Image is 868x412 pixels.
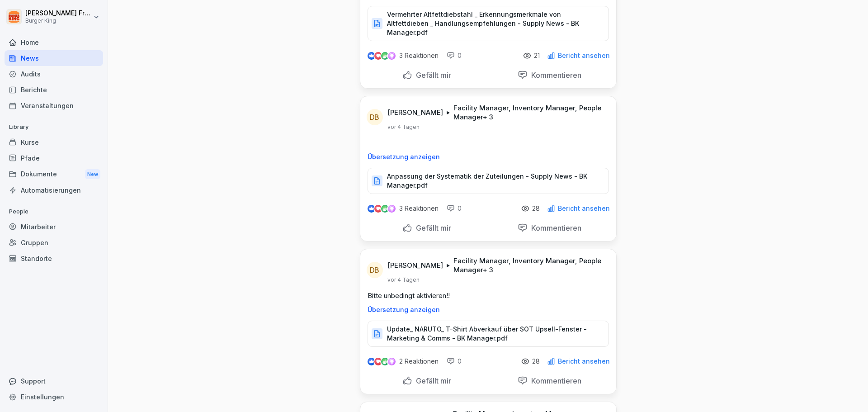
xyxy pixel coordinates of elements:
a: Gruppen [5,235,103,251]
img: love [375,52,382,59]
p: Kommentieren [528,223,581,232]
p: People [5,204,103,219]
a: DokumenteNew [5,166,103,183]
a: News [5,50,103,66]
a: Einstellungen [5,389,103,405]
p: Kommentieren [528,376,581,385]
p: Library [5,120,103,134]
p: Gefällt mir [412,71,451,80]
a: Home [5,34,103,50]
div: DB [367,109,383,125]
img: like [368,205,375,212]
p: 3 Reaktionen [399,52,439,59]
p: vor 4 Tagen [387,276,420,284]
p: vor 4 Tagen [387,123,420,131]
p: [PERSON_NAME] [387,261,443,270]
p: 28 [532,358,540,365]
div: Dokumente [5,166,103,183]
img: inspiring [388,52,396,60]
a: Veranstaltungen [5,98,103,114]
img: inspiring [388,204,396,213]
img: celebrate [381,358,389,365]
img: love [375,205,382,212]
p: Bericht ansehen [558,358,610,365]
a: Update_ NARUTO_ T-Shirt Abverkauf über SOT Upsell-Fenster - Marketing & Comms - BK Manager.pdf [368,332,609,341]
a: Vermehrter Altfettdiebstahl _ Erkennungsmerkmale von Altfettdieben _ Handlungsempfehlungen - Supp... [368,22,609,31]
div: Support [5,373,103,389]
p: Burger King [25,18,91,24]
p: 2 Reaktionen [399,358,439,365]
img: like [368,358,375,365]
a: Standorte [5,251,103,266]
a: Mitarbeiter [5,219,103,235]
a: Berichte [5,82,103,98]
div: New [85,169,100,180]
img: celebrate [381,52,389,60]
div: DB [367,262,383,278]
p: Kommentieren [528,71,581,80]
p: Bitte unbedingt aktivieren!! [368,291,609,301]
img: celebrate [381,205,389,213]
p: Gefällt mir [412,223,451,232]
p: [PERSON_NAME] [387,108,443,117]
p: 21 [534,52,540,59]
p: Facility Manager, Inventory Manager, People Manager + 3 [453,256,605,275]
img: love [375,358,382,365]
p: Anpassung der Systematik der Zuteilungen - Supply News - BK Manager.pdf [387,172,599,190]
div: 0 [447,204,462,213]
p: Bericht ansehen [558,52,610,59]
p: Gefällt mir [412,376,451,385]
p: Vermehrter Altfettdiebstahl _ Erkennungsmerkmale von Altfettdieben _ Handlungsempfehlungen - Supp... [387,10,599,37]
img: inspiring [388,357,396,365]
p: [PERSON_NAME] Freier [25,9,91,17]
p: Update_ NARUTO_ T-Shirt Abverkauf über SOT Upsell-Fenster - Marketing & Comms - BK Manager.pdf [387,325,599,343]
div: 0 [447,357,462,366]
p: Übersetzung anzeigen [368,306,609,313]
p: 3 Reaktionen [399,205,439,212]
a: Automatisierungen [5,182,103,198]
p: Facility Manager, Inventory Manager, People Manager + 3 [453,104,605,122]
img: like [368,52,375,59]
a: Pfade [5,150,103,166]
p: 28 [532,205,540,212]
a: Audits [5,66,103,82]
p: Übersetzung anzeigen [368,153,609,161]
p: Bericht ansehen [558,205,610,212]
a: Kurse [5,134,103,150]
a: Anpassung der Systematik der Zuteilungen - Supply News - BK Manager.pdf [368,179,609,188]
div: 0 [447,51,462,60]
